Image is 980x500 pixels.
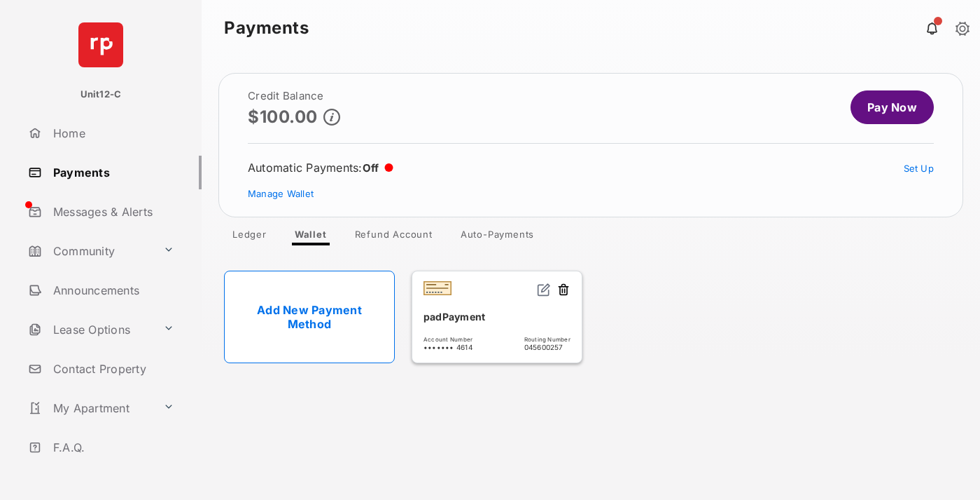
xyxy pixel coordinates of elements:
[904,163,934,174] a: Set Up
[22,156,202,189] a: Payments
[22,431,202,464] a: F.A.Q.
[248,107,318,126] p: $100.00
[423,336,472,343] span: Account Number
[80,88,122,102] p: Unit12-C
[344,229,444,245] a: Refund Account
[248,90,340,102] h2: Credit Balance
[248,161,393,175] div: Automatic Payments :
[78,22,123,67] img: svg+xml;base64,PHN2ZyB4bWxucz0iaHR0cDovL3d3dy53My5vcmcvMjAwMC9zdmciIHdpZHRoPSI2NCIgaGVpZ2h0PSI2NC...
[224,271,395,363] a: Add New Payment Method
[423,305,570,328] div: padPayment
[248,188,314,199] a: Manage Wallet
[22,391,157,425] a: My Apartment
[537,283,551,297] img: svg+xml;base64,PHN2ZyB2aWV3Qm94PSIwIDAgMjQgMjQiIHdpZHRoPSIxNiIgaGVpZ2h0PSIxNiIgZmlsbD0ibm9uZSIgeG...
[221,229,278,245] a: Ledger
[363,161,379,175] span: Off
[22,273,202,307] a: Announcements
[22,234,157,268] a: Community
[22,195,202,229] a: Messages & Alerts
[524,336,570,343] span: Routing Number
[524,343,570,351] span: 045600257
[22,116,202,150] a: Home
[224,20,309,36] strong: Payments
[283,229,338,245] a: Wallet
[423,343,472,351] span: ••••••• 4614
[22,352,202,386] a: Contact Property
[22,313,157,346] a: Lease Options
[449,229,545,245] a: Auto-Payments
